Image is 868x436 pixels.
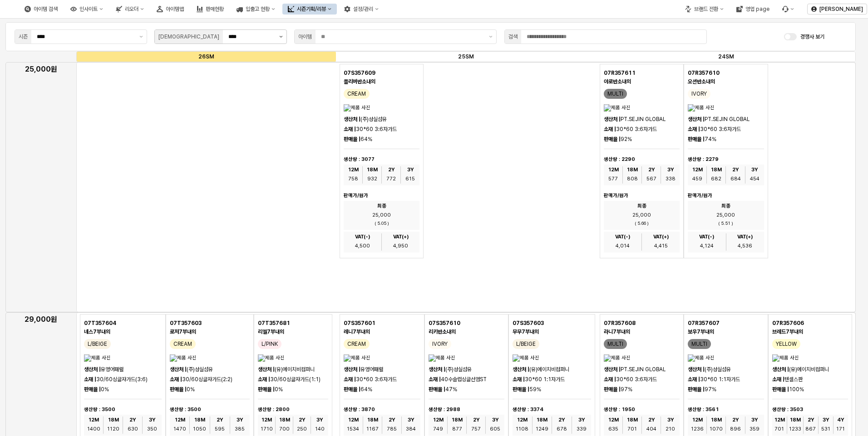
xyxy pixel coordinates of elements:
[125,6,138,12] div: 리오더
[731,4,775,15] button: 영업 page
[151,4,189,15] button: 아이템맵
[158,32,219,41] div: [DEMOGRAPHIC_DATA]
[198,53,214,60] strong: 26SM
[800,34,824,40] span: 경쟁사 보기
[65,4,108,15] button: 인사이트
[19,4,63,15] button: 아이템 검색
[745,6,769,12] div: 영업 page
[9,65,73,74] h5: 25,000원
[458,53,474,60] strong: 25SM
[718,53,734,60] strong: 24SM
[110,4,149,15] button: 리오더
[34,6,58,12] div: 아이템 검색
[276,30,286,44] button: 제안 사항 표시
[9,315,73,324] h5: 29,000원
[231,4,281,15] button: 입출고 현황
[136,30,147,44] button: 제안 사항 표시
[819,5,863,13] p: [PERSON_NAME]
[694,6,718,12] div: 브랜드 전환
[191,4,229,15] button: 판매현황
[246,6,270,12] div: 입출고 현황
[19,32,28,41] div: 시즌
[777,4,799,15] div: Menu item 6
[282,4,337,15] button: 시즌기획/리뷰
[353,6,373,12] div: 설정/관리
[166,6,184,12] div: 아이템맵
[339,4,384,15] button: 설정/관리
[297,6,326,12] div: 시즌기획/리뷰
[298,32,312,41] div: 아이템
[79,6,98,12] div: 인사이트
[680,4,729,15] button: 브랜드 전환
[485,30,496,44] button: 제안 사항 표시
[206,6,224,12] div: 판매현황
[508,32,518,41] div: 검색
[807,4,867,15] button: [PERSON_NAME]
